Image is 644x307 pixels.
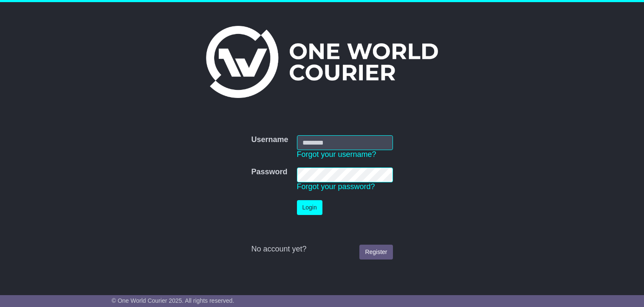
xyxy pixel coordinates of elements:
[112,297,234,304] span: © One World Courier 2025. All rights reserved.
[359,245,393,260] a: Register
[251,167,287,177] label: Password
[297,182,375,191] a: Forgot your password?
[297,150,376,159] a: Forgot your username?
[251,245,393,254] div: No account yet?
[251,135,288,145] label: Username
[297,200,322,215] button: Login
[206,26,438,98] img: One World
